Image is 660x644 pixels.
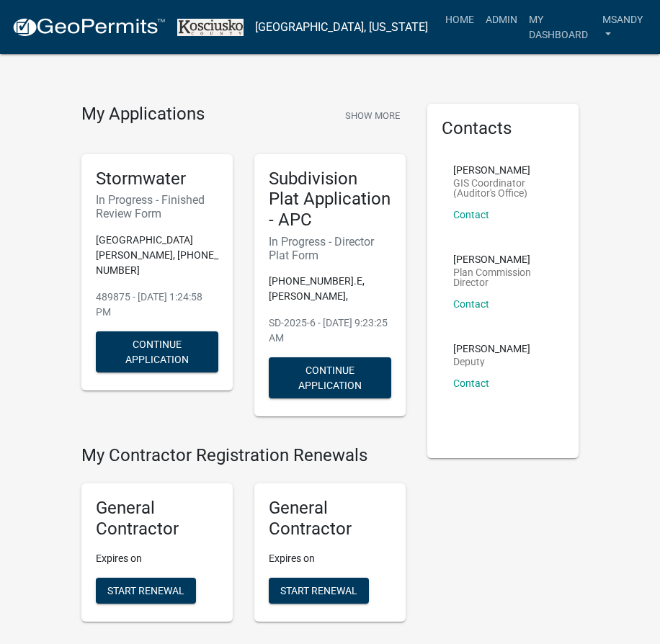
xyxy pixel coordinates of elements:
[440,6,480,33] a: Home
[453,377,489,389] a: Contact
[453,267,553,287] p: Plan Commission Director
[453,357,530,367] p: Deputy
[96,331,218,372] button: Continue Application
[269,274,391,304] p: [PHONE_NUMBER].E, [PERSON_NAME],
[269,235,391,262] h6: In Progress - Director Plat Form
[453,254,553,264] p: [PERSON_NAME]
[523,6,597,48] a: My Dashboard
[96,578,196,604] button: Start Renewal
[177,19,244,36] img: Kosciusko County, Indiana
[597,6,648,48] a: msandy
[453,298,489,310] a: Contact
[96,169,218,189] h5: Stormwater
[81,445,406,466] h4: My Contractor Registration Renewals
[269,357,391,398] button: Continue Application
[96,498,218,540] h5: General Contractor
[96,193,218,220] h6: In Progress - Finished Review Form
[453,178,553,198] p: GIS Coordinator (Auditor's Office)
[280,584,357,596] span: Start Renewal
[269,551,391,566] p: Expires on
[81,104,205,125] h4: My Applications
[96,551,218,566] p: Expires on
[269,169,391,231] h5: Subdivision Plat Application - APC
[269,498,391,540] h5: General Contractor
[453,209,489,220] a: Contact
[442,118,564,139] h5: Contacts
[453,165,553,175] p: [PERSON_NAME]
[107,584,184,596] span: Start Renewal
[339,104,406,128] button: Show More
[269,316,391,346] p: SD-2025-6 - [DATE] 9:23:25 AM
[96,290,218,320] p: 489875 - [DATE] 1:24:58 PM
[480,6,523,33] a: Admin
[96,233,218,278] p: [GEOGRAPHIC_DATA][PERSON_NAME], [PHONE_NUMBER]
[269,578,369,604] button: Start Renewal
[453,344,530,354] p: [PERSON_NAME]
[255,15,428,40] a: [GEOGRAPHIC_DATA], [US_STATE]
[81,445,406,632] wm-registration-list-section: My Contractor Registration Renewals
